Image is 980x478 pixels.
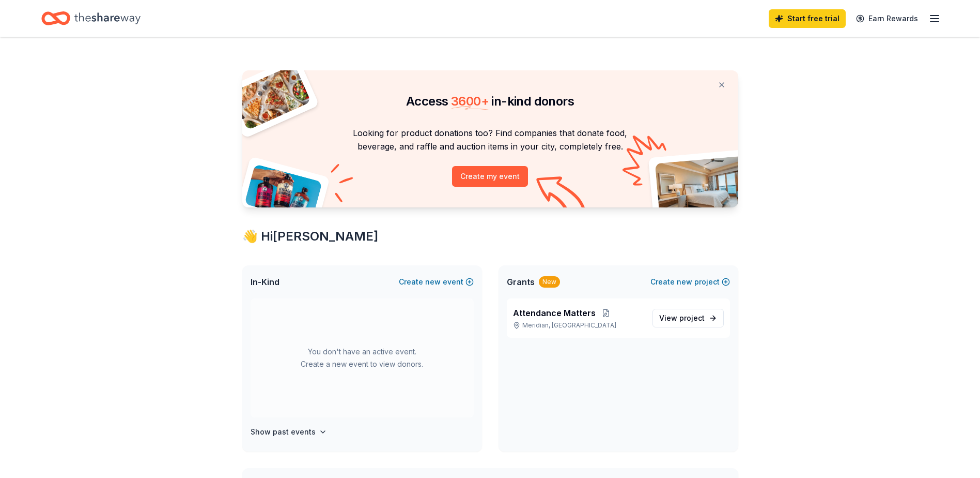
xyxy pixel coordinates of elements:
span: new [425,276,441,288]
span: project [679,313,705,322]
button: Create my event [452,166,528,187]
img: Curvy arrow [536,176,588,215]
span: In-Kind [251,276,279,288]
span: Access in-kind donors [406,94,574,109]
div: New [539,276,560,288]
span: 3600 + [451,94,489,109]
button: Createnewproject [650,276,730,288]
img: Pizza [230,64,311,130]
span: new [677,276,692,288]
p: Meridian, [GEOGRAPHIC_DATA] [513,321,644,330]
button: Createnewevent [399,276,474,288]
a: Home [41,6,141,31]
button: Show past events [251,426,327,438]
div: 👋 Hi [PERSON_NAME] [242,228,738,245]
a: Earn Rewards [850,9,924,28]
p: Looking for product donations too? Find companies that donate food, beverage, and raffle and auct... [255,126,726,154]
span: View [659,312,705,324]
span: Grants [507,276,535,288]
h4: Show past events [251,426,316,438]
a: View project [652,309,724,327]
div: You don't have an active event. Create a new event to view donors. [251,298,474,417]
a: Start free trial [769,9,846,28]
span: Attendance Matters [513,307,596,319]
